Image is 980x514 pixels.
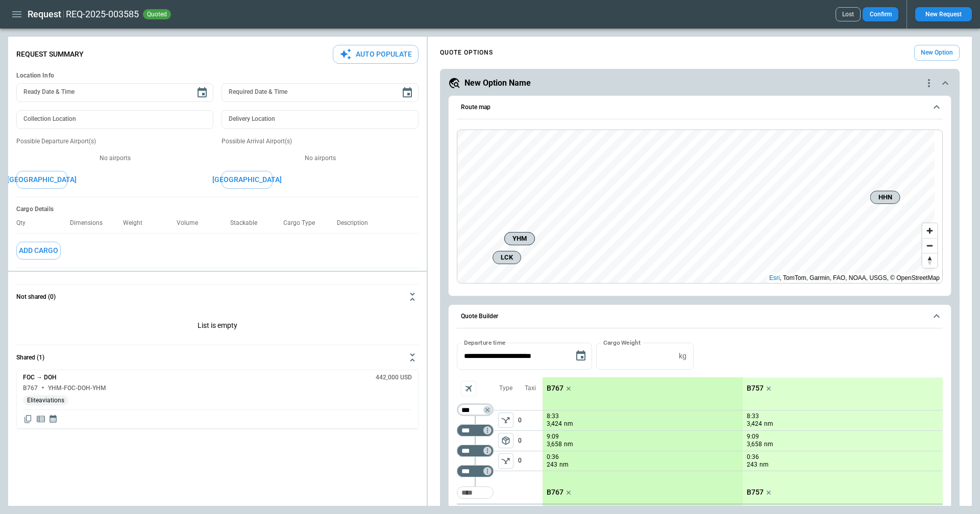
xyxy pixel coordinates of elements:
p: 8:33 [547,413,559,420]
p: nm [764,440,773,449]
button: Auto Populate [333,45,419,64]
p: 0 [518,431,543,451]
div: Not found [457,465,494,477]
p: Stackable [230,219,265,227]
span: quoted [145,11,169,18]
span: Copy quote content [23,414,33,424]
p: Cargo Type [283,219,323,227]
span: Display quote schedule [48,414,58,424]
p: 0 [518,410,543,430]
label: Cargo Weight [603,338,641,347]
p: nm [564,420,573,428]
p: B757 [747,488,764,497]
p: nm [759,460,769,469]
p: Weight [123,219,151,227]
button: Route map [457,96,943,119]
a: Esri [769,274,780,281]
p: Dimensions [70,219,111,227]
p: 0:36 [547,453,559,461]
h6: Not shared (0) [16,294,56,300]
p: 3,424 [747,420,762,428]
p: Request Summary [16,50,84,59]
h6: Shared (1) [16,354,44,361]
button: [GEOGRAPHIC_DATA] [222,171,273,189]
button: left aligned [498,433,513,448]
h2: REQ-2025-003585 [66,8,139,20]
p: 0 [518,451,543,471]
p: Volume [177,219,206,227]
div: Not found [457,404,494,416]
p: Description [337,219,376,227]
span: Eliteaviations [23,397,68,404]
button: Confirm [863,7,898,21]
h6: Route map [461,104,491,111]
div: Not shared (0) [16,370,419,429]
p: B767 [547,384,563,393]
div: Too short [457,486,494,499]
span: Type of sector [498,453,513,469]
p: No airports [222,154,419,163]
button: Quote Builder [457,305,943,328]
p: 3,658 [747,440,762,449]
p: nm [559,460,569,469]
button: left aligned [498,453,513,469]
h4: QUOTE OPTIONS [440,50,493,55]
div: Route map [457,130,943,284]
p: nm [764,420,773,428]
p: nm [564,440,573,449]
span: Display detailed quote content [36,414,46,424]
h1: Request [28,8,61,20]
button: Choose date, selected date is Aug 25, 2025 [571,346,591,366]
h6: Location Info [16,72,419,80]
p: No airports [16,154,213,163]
button: [GEOGRAPHIC_DATA] [16,171,67,189]
h6: Cargo Details [16,205,419,213]
span: YHM [509,234,530,244]
button: Zoom out [922,238,937,253]
button: New Option [914,45,960,61]
p: 9:09 [747,433,759,441]
p: 243 [547,460,557,469]
span: LCK [497,252,517,263]
div: Not shared (0) [16,309,419,345]
p: B767 [547,488,563,497]
p: 9:09 [547,433,559,441]
div: Not found [457,445,494,457]
p: Type [499,384,512,393]
canvas: Map [457,130,935,283]
p: Possible Arrival Airport(s) [222,137,419,146]
p: kg [679,352,687,361]
span: Type of sector [498,433,513,448]
h5: New Option Name [464,78,531,89]
button: Choose date [397,83,418,103]
button: New Request [915,7,972,21]
p: 3,658 [547,440,562,449]
p: Taxi [525,384,536,393]
button: Reset bearing to north [922,253,937,268]
p: B757 [747,384,764,393]
h6: Quote Builder [461,313,498,320]
h6: 442,000 USD [376,374,412,381]
div: , TomTom, Garmin, FAO, NOAA, USGS, © OpenStreetMap [769,273,940,283]
p: 0:36 [747,453,759,461]
p: Qty [16,219,34,227]
button: New Option Namequote-option-actions [448,77,951,89]
button: Add Cargo [16,242,61,260]
h6: YHM-FOC-DOH-YHM [48,385,106,392]
p: 8:33 [747,413,759,420]
button: Choose date [192,83,212,103]
span: HHN [875,192,896,202]
h6: B767 [23,385,38,392]
p: 3,424 [547,420,562,428]
p: List is empty [16,309,419,345]
button: Zoom in [922,223,937,238]
button: left aligned [498,413,513,428]
label: Departure time [464,338,506,347]
div: quote-option-actions [923,77,935,89]
span: Type of sector [498,413,513,428]
h6: FOC → DOH [23,374,57,381]
div: Not found [457,424,494,436]
button: Lost [836,7,861,21]
button: Not shared (0) [16,285,419,309]
p: 243 [747,460,757,469]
